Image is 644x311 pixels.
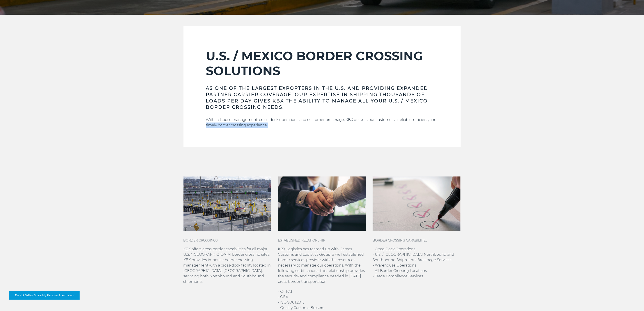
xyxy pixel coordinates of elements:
p: KBX offers cross border capabilities for all major U.S. / [GEOGRAPHIC_DATA] border crossing sites... [183,246,271,284]
h3: AS ONE OF THE LARGEST EXPORTERS IN THE U.S. AND PROVIDING EXPANDED PARTNER CARRIER COVERAGE, OUR ... [206,85,438,110]
p: - Cross Dock Operations - U.S. / [GEOGRAPHIC_DATA] Northbound and Southbound Shipments Brokerage ... [373,246,461,279]
h4: BORDER CROSSINGS [183,238,271,243]
p: KBX Logistics has teamed up with Gamas Customs and Logistics Group, a well established border ser... [278,246,366,284]
h4: BORDER CROSSING CAPABILITIES [373,238,461,243]
span: With in-house management, cross-dock operations and customer brokerage, KBX delivers our customer... [206,118,437,127]
h4: ESTABLISHED RELATIONSHIP [278,238,366,243]
button: Do Not Sell or Share My Personal Information [9,291,80,300]
h2: U.S. / MEXICO BORDER CROSSING SOLUTIONS [206,49,438,78]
